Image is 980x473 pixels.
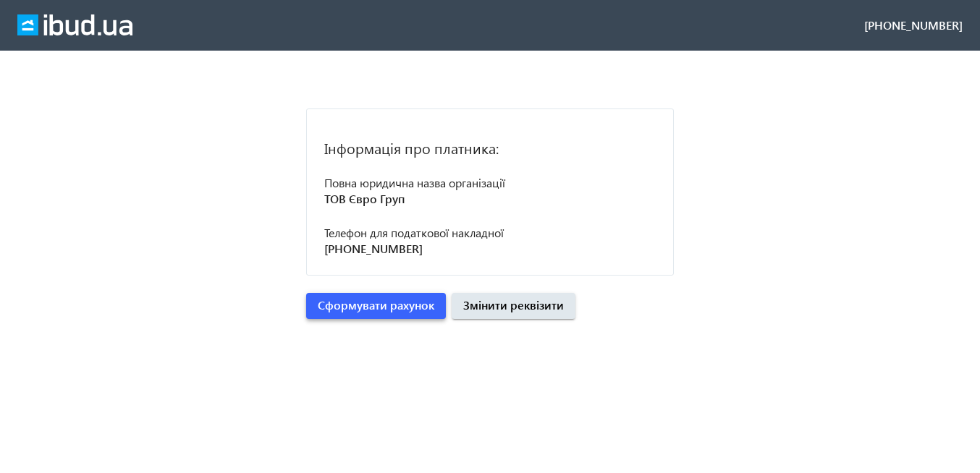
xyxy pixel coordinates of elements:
[324,191,656,207] p: ТОВ Євро Груп
[324,225,504,240] span: Телефон для податкової накладної
[463,297,564,313] span: Змінити реквізити
[324,241,656,257] p: [PHONE_NUMBER]
[324,175,505,190] span: Повна юридична назва організації
[452,293,575,319] button: Змінити реквізити
[17,14,132,36] img: ibud_full_logo_white.svg
[864,17,963,33] div: [PHONE_NUMBER]
[318,297,434,313] span: Сформувати рахунок
[324,137,656,158] h2: Інформація про платника:
[306,293,446,319] button: Сформувати рахунок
